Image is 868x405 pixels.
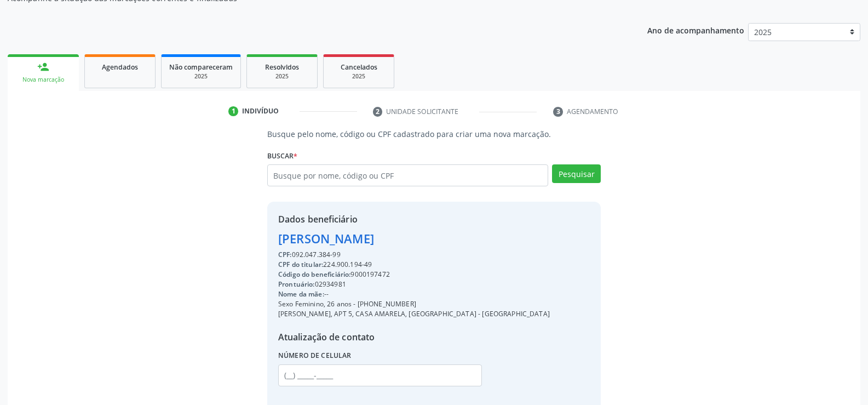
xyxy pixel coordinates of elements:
div: 02934981 [278,279,550,289]
span: Nome da mãe: [278,289,324,299]
label: Buscar [267,147,297,164]
input: (__) _____-_____ [278,364,482,386]
div: Sexo Feminino, 26 anos - [PHONE_NUMBER] [278,299,550,309]
div: 092.047.384-99 [278,250,550,260]
div: [PERSON_NAME], APT 5, CASA AMARELA, [GEOGRAPHIC_DATA] - [GEOGRAPHIC_DATA] [278,309,550,319]
div: -- [278,289,550,299]
span: Agendados [102,62,138,72]
span: Prontuário: [278,279,315,289]
button: Pesquisar [552,164,601,183]
div: 1 [228,106,238,116]
div: 2025 [331,72,386,81]
span: CPF: [278,250,292,259]
input: Busque por nome, código ou CPF [267,164,548,186]
div: [PERSON_NAME] [278,230,550,248]
p: Ano de acompanhamento [647,23,744,37]
span: Código do beneficiário: [278,270,350,279]
p: Busque pelo nome, código ou CPF cadastrado para criar uma nova marcação. [267,128,601,140]
div: 9000197472 [278,270,550,279]
div: Atualização de contato [278,330,550,344]
div: Dados beneficiário [278,213,550,226]
div: 2025 [255,72,309,81]
span: Não compareceram [169,62,233,72]
div: 2025 [169,72,233,81]
span: Resolvidos [265,62,299,72]
div: 224.900.194-49 [278,260,550,270]
div: Nova marcação [15,76,71,84]
span: Cancelados [341,62,377,72]
div: Indivíduo [242,106,279,116]
div: person_add [37,61,49,73]
span: CPF do titular: [278,260,323,269]
label: Número de celular [278,347,352,364]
